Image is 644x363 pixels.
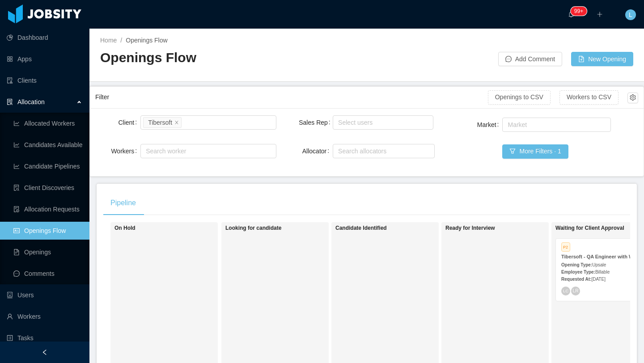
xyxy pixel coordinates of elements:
[571,52,633,66] button: icon: file-addNew Opening
[13,157,82,175] a: icon: line-chartCandidate Pipelines
[508,120,602,129] div: Market
[111,148,140,155] label: Workers
[225,225,351,232] h1: Looking for candidate
[561,277,591,282] strong: Requested At:
[561,254,640,259] strong: Tibersoft - QA Engineer with WPF
[13,243,82,261] a: icon: file-textOpenings
[571,7,587,16] sup: 104
[183,117,188,128] input: Client
[561,242,570,252] span: P2
[505,119,510,130] input: Market
[7,308,82,325] a: icon: userWorkers
[335,117,340,128] input: Sales Rep
[174,120,179,125] i: icon: close
[17,98,45,106] span: Allocation
[561,270,595,274] strong: Employee Type:
[13,136,82,154] a: icon: line-chartCandidates Available
[299,119,334,126] label: Sales Rep
[143,117,182,128] li: Tibersoft
[498,52,562,66] button: icon: messageAdd Comment
[13,222,82,240] a: icon: idcardOpenings Flow
[95,89,488,106] div: Filter
[7,286,82,304] a: icon: robotUsers
[7,99,13,105] i: icon: solution
[563,288,569,293] span: LC
[120,37,122,44] span: /
[148,118,172,127] div: Tibersoft
[338,118,424,127] div: Select users
[7,329,82,347] a: icon: profileTasks
[502,144,568,159] button: icon: filterMore Filters · 1
[629,9,632,20] span: L
[302,148,333,155] label: Allocator
[595,270,610,274] span: Billable
[559,90,619,105] button: Workers to CSV
[572,288,578,293] span: LR
[335,225,461,232] h1: Candidate Identified
[627,93,638,103] button: icon: setting
[591,277,605,282] span: [DATE]
[7,29,82,46] a: icon: pie-chartDashboard
[338,147,425,156] div: Search allocators
[103,190,143,215] div: Pipeline
[7,72,82,89] a: icon: auditClients
[13,200,82,218] a: icon: file-doneAllocation Requests
[114,225,240,232] h1: On Hold
[146,147,263,156] div: Search worker
[100,49,367,67] h2: Openings Flow
[445,225,571,232] h1: Ready for Interview
[7,50,82,68] a: icon: appstoreApps
[13,265,82,283] a: icon: messageComments
[592,262,606,267] span: Upsale
[568,11,574,17] i: icon: bell
[13,114,82,132] a: icon: line-chartAllocated Workers
[561,262,592,267] strong: Opening Type:
[118,119,140,126] label: Client
[488,90,551,105] button: Openings to CSV
[13,179,82,197] a: icon: file-searchClient Discoveries
[143,146,148,156] input: Workers
[477,121,503,128] label: Market
[335,146,340,156] input: Allocator
[597,11,603,17] i: icon: plus
[100,37,117,44] a: Home
[126,37,167,44] span: Openings Flow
